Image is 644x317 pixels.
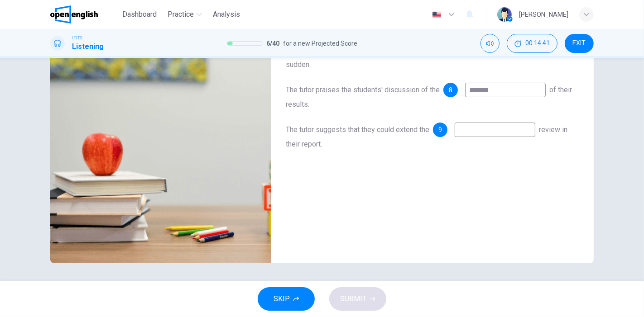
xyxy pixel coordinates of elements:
span: The tutor praises the students' discussion of the [286,85,440,94]
img: Profile picture [497,7,512,22]
button: Practice [164,6,206,23]
div: Hide [507,34,557,53]
span: The tutor suggests that they could extend the [286,125,429,134]
span: 00:14:41 [525,40,550,47]
a: OpenEnglish logo [50,5,119,24]
span: 8 [449,87,452,93]
button: SKIP [258,287,315,311]
span: 9 [438,127,442,133]
img: OpenEnglish logo [50,5,98,24]
img: en [431,11,442,18]
img: Last Week's Presentation [50,43,271,263]
span: Dashboard [122,9,157,20]
span: Analysis [213,9,240,20]
h1: Listening [72,41,104,52]
div: [PERSON_NAME] [519,9,568,20]
span: for a new Projected Score [284,38,358,49]
span: 6 / 40 [267,38,280,49]
span: SKIP [274,293,290,305]
span: IELTS [72,35,82,41]
span: EXIT [573,40,586,47]
button: Analysis [209,6,244,23]
div: Mute [481,34,500,53]
button: 00:14:41 [507,34,557,53]
button: EXIT [565,34,594,53]
span: Practice [168,9,194,20]
button: Dashboard [119,6,160,23]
